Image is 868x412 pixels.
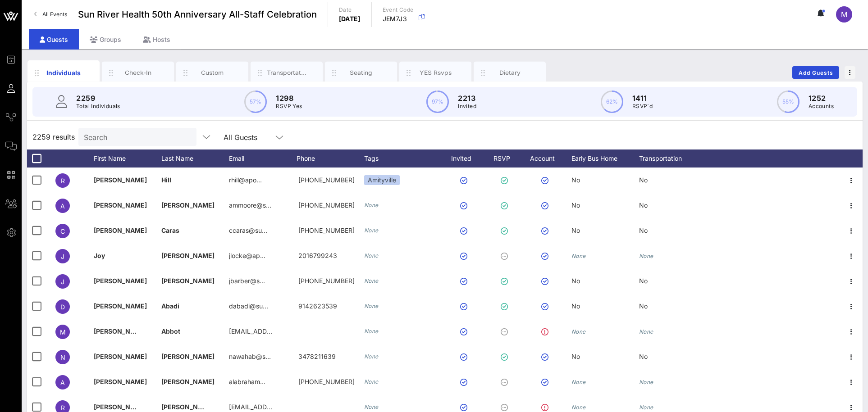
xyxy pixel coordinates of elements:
[490,68,530,77] div: Dietary
[192,68,233,77] div: Custom
[571,379,586,385] i: None
[276,93,302,104] p: 1298
[339,14,361,23] p: [DATE]
[571,353,580,360] span: No
[571,176,580,184] span: No
[639,302,648,310] span: No
[42,11,67,18] span: All Events
[298,252,337,259] span: 2016799243
[218,128,290,146] div: All Guests
[60,328,66,336] span: M
[78,8,317,21] span: Sun River Health 50th Anniversary All-Staff Celebration
[79,29,132,50] div: Groups
[76,102,120,111] p: Total Individuals
[61,177,65,185] span: R
[571,149,639,168] div: Early Bus Home
[229,327,338,335] span: [EMAIL_ADDRESS][DOMAIN_NAME]
[229,168,262,193] p: rhill@apo…
[161,302,179,310] span: Abadi
[571,404,586,411] i: None
[44,68,84,77] div: Individuals
[229,243,265,268] p: jlocke@ap…
[76,93,120,104] p: 2259
[639,379,653,385] i: None
[229,403,338,411] span: [EMAIL_ADDRESS][DOMAIN_NAME]
[639,353,648,360] span: No
[571,226,580,234] span: No
[298,378,355,385] span: +15166370154
[29,29,79,50] div: Guests
[571,328,586,335] i: None
[571,277,580,285] span: No
[60,353,65,361] span: N
[364,303,379,309] i: None
[383,14,414,23] p: JEM7J3
[94,176,147,184] span: [PERSON_NAME]
[364,277,379,284] i: None
[94,252,105,259] span: Joy
[836,6,852,23] div: M
[364,353,379,360] i: None
[229,369,265,394] p: alabraham…
[229,193,271,218] p: ammoore@s…
[639,328,653,335] i: None
[639,404,653,411] i: None
[341,68,381,77] div: Seating
[94,327,201,335] span: [PERSON_NAME] [PERSON_NAME]
[161,176,171,184] span: Hill
[364,149,441,168] div: Tags
[639,149,707,168] div: Transportation
[416,68,456,77] div: YES Rsvps
[632,102,653,111] p: RSVP`d
[364,252,379,259] i: None
[94,226,147,234] span: [PERSON_NAME]
[61,253,64,260] span: J
[118,68,158,77] div: Check-In
[297,149,364,168] div: Phone
[364,202,379,208] i: None
[229,149,297,168] div: Email
[161,277,215,285] span: [PERSON_NAME]
[339,5,361,14] p: Date
[441,149,490,168] div: Invited
[383,5,414,14] p: Event Code
[298,176,355,184] span: +19172445351
[61,278,64,285] span: J
[60,303,65,311] span: D
[60,379,65,386] span: A
[60,202,65,210] span: A
[364,403,379,410] i: None
[298,226,355,234] span: +18455701917
[229,344,271,369] p: nawahab@s…
[458,93,476,104] p: 2213
[32,131,75,142] span: 2259 results
[809,102,834,111] p: Accounts
[224,133,257,141] div: All Guests
[364,378,379,385] i: None
[571,253,586,259] i: None
[298,201,355,209] span: +18457629158
[161,252,215,259] span: [PERSON_NAME]
[229,294,268,319] p: dabadi@su…
[298,302,337,310] span: 9142623539
[809,93,834,104] p: 1252
[276,102,302,111] p: RSVP Yes
[841,10,847,19] span: M
[229,268,265,294] p: jbarber@s…
[639,201,648,209] span: No
[161,403,215,411] span: [PERSON_NAME]
[29,7,73,22] a: All Events
[94,149,161,168] div: First Name
[792,66,839,79] button: Add Guests
[571,302,580,310] span: No
[94,201,147,209] span: [PERSON_NAME]
[490,149,522,168] div: RSVP
[267,68,307,77] div: Transportation
[639,176,648,184] span: No
[639,226,648,234] span: No
[61,404,65,412] span: R
[161,327,180,335] span: Abbot
[298,353,336,360] span: 3478211639
[94,378,147,385] span: [PERSON_NAME]
[161,201,215,209] span: [PERSON_NAME]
